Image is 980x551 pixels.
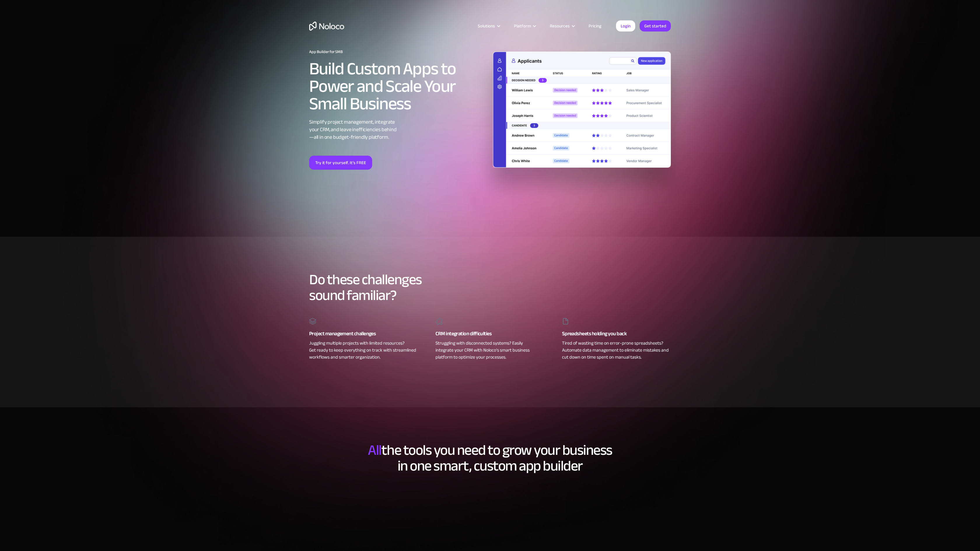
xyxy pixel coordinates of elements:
[581,22,609,30] a: Pricing
[309,156,372,170] a: Try it for yourself. It’s FREE
[542,22,581,30] div: Resources
[470,22,507,30] div: Solutions
[309,22,344,31] a: home
[550,22,570,30] div: Resources
[507,22,542,30] div: Platform
[478,22,495,30] div: Solutions
[309,272,671,303] h2: Do these challenges sound familiar?
[309,338,418,361] div: Juggling multiple projects with limited resources? Get ready to keep everything on track with str...
[435,338,544,361] div: Struggling with disconnected systems? Easily integrate your CRM with Noloco’s smart business plat...
[309,329,418,338] div: Project management challenges
[514,22,531,30] div: Platform
[309,60,487,113] h2: Build Custom Apps to Power and Scale Your Small Business
[640,20,671,31] a: Get started
[368,436,381,464] span: All
[616,20,635,31] a: Login
[562,338,671,361] div: Tired of wasting time on error-prone spreadsheets? Automate data management to eliminate mistakes...
[309,118,487,141] div: Simplify project management, integrate your CRM, and leave inefficiencies behind —all in one budg...
[435,329,544,338] div: CRM integration difficulties
[309,442,671,474] h2: the tools you need to grow your business in one smart, custom app builder
[562,329,671,338] div: Spreadsheets holding you back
